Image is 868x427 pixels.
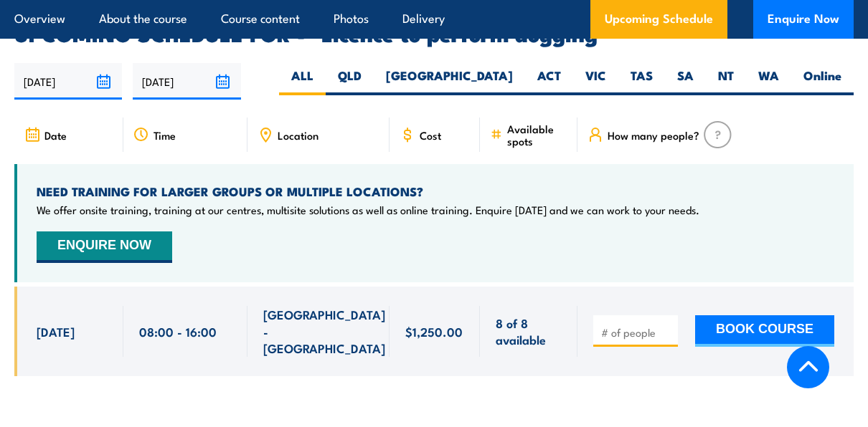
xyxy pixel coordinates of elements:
[374,67,525,95] label: [GEOGRAPHIC_DATA]
[37,183,699,199] h4: NEED TRAINING FOR LARGER GROUPS OR MULTIPLE LOCATIONS?
[278,129,319,141] span: Location
[746,67,791,95] label: WA
[420,129,441,141] span: Cost
[608,129,699,141] span: How many people?
[44,129,67,141] span: Date
[263,306,385,356] span: [GEOGRAPHIC_DATA] - [GEOGRAPHIC_DATA]
[37,231,172,263] button: ENQUIRE NOW
[496,315,562,348] span: 8 of 8 available
[14,24,854,42] h2: UPCOMING SCHEDULE FOR - "Licence to perform dogging"
[618,67,665,95] label: TAS
[791,67,854,95] label: Online
[37,203,699,217] p: We offer onsite training, training at our centres, multisite solutions as well as online training...
[37,323,75,340] span: [DATE]
[14,63,122,100] input: From date
[695,315,834,347] button: BOOK COURSE
[133,63,240,100] input: To date
[507,123,567,147] span: Available spots
[525,67,573,95] label: ACT
[405,323,463,340] span: $1,250.00
[601,325,673,340] input: # of people
[279,67,326,95] label: ALL
[706,67,746,95] label: NT
[573,67,618,95] label: VIC
[665,67,706,95] label: SA
[139,323,217,340] span: 08:00 - 16:00
[326,67,374,95] label: QLD
[154,129,176,141] span: Time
